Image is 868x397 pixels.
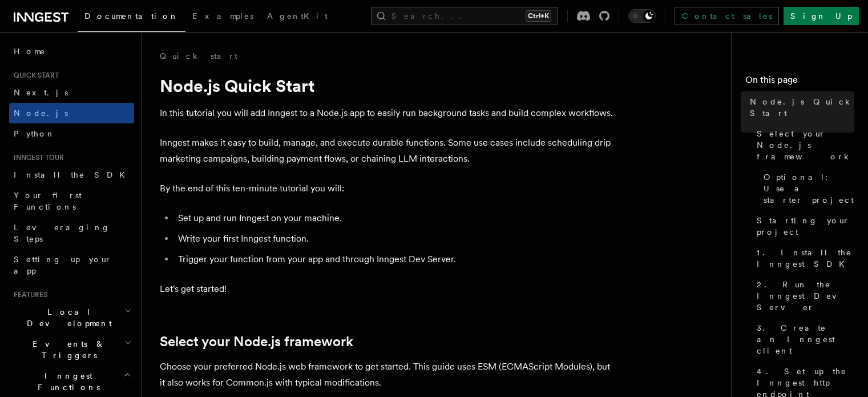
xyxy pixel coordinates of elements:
[9,302,134,334] button: Local Development
[9,153,64,162] span: Inngest tour
[14,88,68,97] span: Next.js
[9,165,134,185] a: Install the SDK
[84,11,179,21] span: Documentation
[752,123,854,167] a: Select your Node.js framework
[160,105,616,121] p: In this tutorial you will add Inngest to a Node.js app to easily run background tasks and build c...
[9,306,124,329] span: Local Development
[745,91,854,123] a: Node.js Quick Start
[14,46,46,57] span: Home
[9,370,123,393] span: Inngest Functions
[175,210,616,226] li: Set up and run Inngest on your machine.
[14,129,55,138] span: Python
[9,103,134,123] a: Node.js
[160,50,237,62] a: Quick start
[14,223,110,243] span: Leveraging Steps
[14,191,82,211] span: Your first Functions
[14,170,132,179] span: Install the SDK
[759,167,854,210] a: Optional: Use a starter project
[9,41,134,62] a: Home
[9,71,59,80] span: Quick start
[78,3,185,32] a: Documentation
[757,128,854,162] span: Select your Node.js framework
[260,3,334,31] a: AgentKit
[9,290,47,299] span: Features
[764,171,854,206] span: Optional: Use a starter project
[160,281,616,297] p: Let's get started!
[752,210,854,242] a: Starting your project
[192,11,253,21] span: Examples
[175,251,616,267] li: Trigger your function from your app and through Inngest Dev Server.
[160,334,353,350] a: Select your Node.js framework
[757,247,854,270] span: 1. Install the Inngest SDK
[757,215,854,238] span: Starting your project
[371,7,558,25] button: Search...Ctrl+K
[9,185,134,217] a: Your first Functions
[9,123,134,144] a: Python
[9,249,134,281] a: Setting up your app
[745,73,854,91] h4: On this page
[628,9,656,23] button: Toggle dark mode
[185,3,260,31] a: Examples
[752,242,854,274] a: 1. Install the Inngest SDK
[267,11,328,21] span: AgentKit
[160,135,616,167] p: Inngest makes it easy to build, manage, and execute durable functions. Some use cases include sch...
[752,318,854,361] a: 3. Create an Inngest client
[757,279,854,313] span: 2. Run the Inngest Dev Server
[160,75,616,96] h1: Node.js Quick Start
[526,10,551,22] kbd: Ctrl+K
[9,334,134,366] button: Events & Triggers
[757,322,854,356] span: 3. Create an Inngest client
[784,7,859,25] a: Sign Up
[160,181,616,197] p: By the end of this ten-minute tutorial you will:
[9,338,124,361] span: Events & Triggers
[160,359,616,391] p: Choose your preferred Node.js web framework to get started. This guide uses ESM (ECMAScript Modul...
[752,274,854,318] a: 2. Run the Inngest Dev Server
[14,255,112,275] span: Setting up your app
[750,96,854,119] span: Node.js Quick Start
[175,231,616,247] li: Write your first Inngest function.
[14,109,68,118] span: Node.js
[9,217,134,249] a: Leveraging Steps
[675,7,779,25] a: Contact sales
[9,82,134,103] a: Next.js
